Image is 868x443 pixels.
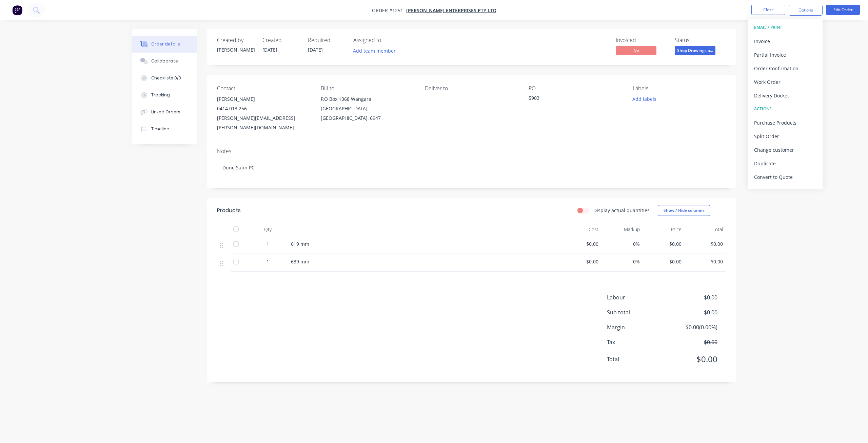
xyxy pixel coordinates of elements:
[754,23,816,32] div: EMAIL / PRINT
[425,85,518,92] div: Deliver to
[607,323,667,331] span: Margin
[217,206,241,215] div: Products
[633,85,726,92] div: Labels
[321,94,414,104] div: P.O Box 1368 Wangara
[748,61,823,75] button: Order Confirmation
[643,223,684,236] div: Price
[607,355,667,363] span: Total
[291,241,309,247] span: 619 mm
[826,5,860,15] button: Edit Order
[789,5,823,16] button: Options
[132,87,197,104] button: Tracking
[658,205,710,216] button: Show / Hide columns
[217,104,310,113] div: 0414 013 256
[754,159,816,168] div: Duplicate
[601,223,643,236] div: Markup
[748,34,823,48] button: Invoice
[667,353,717,365] span: $0.00
[132,53,197,70] button: Collaborate
[645,258,682,265] span: $0.00
[291,258,309,265] span: 639 mm
[687,258,723,265] span: $0.00
[217,94,310,104] div: [PERSON_NAME]
[604,258,640,265] span: 0%
[754,91,816,100] div: Delivery Docket
[607,338,667,346] span: Tax
[667,293,717,301] span: $0.00
[353,46,399,55] button: Add team member
[350,46,399,55] button: Add team member
[217,113,310,132] div: [PERSON_NAME][EMAIL_ADDRESS][PERSON_NAME][DOMAIN_NAME]
[308,47,323,53] span: [DATE]
[308,37,345,43] div: Required
[667,323,717,331] span: $0.00 ( 0.00 %)
[248,223,288,236] div: Qty
[754,131,816,141] div: Split Order
[748,184,823,197] button: Archive
[754,172,816,182] div: Convert to Quote
[607,293,667,301] span: Labour
[684,223,726,236] div: Total
[754,36,816,46] div: Invoice
[748,143,823,156] button: Change customer
[217,148,726,154] div: Notes
[132,36,197,53] button: Order details
[748,116,823,129] button: Purchase Products
[132,121,197,137] button: Timeline
[754,145,816,155] div: Change customer
[607,308,667,316] span: Sub total
[748,89,823,102] button: Delivery Docket
[353,37,421,43] div: Assigned to
[748,129,823,143] button: Split Order
[754,105,816,113] div: ACTIONS
[748,21,823,34] button: EMAIL / PRINT
[151,109,180,115] div: Linked Orders
[562,258,598,265] span: $0.00
[217,85,310,92] div: Contact
[754,77,816,87] div: Work Order
[151,126,169,132] div: Timeline
[645,240,682,247] span: $0.00
[562,240,598,247] span: $0.00
[262,37,300,43] div: Created
[675,46,715,55] span: Shop Drawings a...
[748,102,823,116] button: ACTIONS
[748,48,823,61] button: Partial Invoice
[12,5,22,15] img: Factory
[321,104,414,123] div: [GEOGRAPHIC_DATA], [GEOGRAPHIC_DATA], 6947
[751,5,785,15] button: Close
[132,104,197,121] button: Linked Orders
[151,58,178,64] div: Collaborate
[151,92,170,98] div: Tracking
[372,7,406,14] span: Order #1251 -
[629,94,660,104] button: Add labels
[217,37,254,43] div: Created by
[754,50,816,60] div: Partial Invoice
[748,156,823,170] button: Duplicate
[754,63,816,73] div: Order Confirmation
[217,157,726,178] div: Dune Satin PC
[267,240,269,247] span: 1
[604,240,640,247] span: 0%
[754,118,816,128] div: Purchase Products
[529,94,613,104] div: 5903
[675,37,726,43] div: Status
[754,186,816,196] div: Archive
[406,7,496,14] a: [PERSON_NAME] Enterprises PTY LTD
[748,170,823,184] button: Convert to Quote
[151,41,180,47] div: Order details
[667,338,717,346] span: $0.00
[748,75,823,89] button: Work Order
[267,258,269,265] span: 1
[132,70,197,87] button: Checklists 0/0
[321,94,414,123] div: P.O Box 1368 Wangara[GEOGRAPHIC_DATA], [GEOGRAPHIC_DATA], 6947
[616,46,656,55] span: No
[616,37,667,43] div: Invoiced
[529,85,622,92] div: PO
[667,308,717,316] span: $0.00
[675,46,715,56] button: Shop Drawings a...
[559,223,601,236] div: Cost
[217,46,254,53] div: [PERSON_NAME]
[687,240,723,247] span: $0.00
